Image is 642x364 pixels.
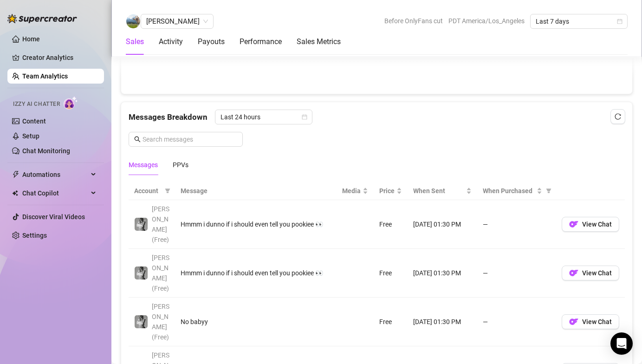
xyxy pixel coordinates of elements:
div: Open Intercom Messenger [610,332,633,355]
div: Payouts [198,36,225,47]
img: OF [569,317,578,326]
a: Discover Viral Videos [22,213,85,221]
span: Last 24 hours [220,110,307,124]
img: logo-BBDzfeDw.svg [7,14,77,23]
th: When Purchased [477,182,556,200]
td: — [477,200,556,249]
span: When Purchased [483,186,535,196]
div: Sales [126,36,144,47]
span: View Chat [582,221,612,228]
td: Free [374,200,408,249]
a: Chat Monitoring [22,147,70,155]
div: Messages [129,160,158,170]
span: Chat Copilot [22,186,88,201]
span: [PERSON_NAME] (Free) [152,254,169,292]
span: reload [615,113,621,120]
span: Price [379,186,395,196]
div: PPVs [173,160,188,170]
a: OFView Chat [562,223,619,230]
span: Before OnlyFans cut [384,14,443,28]
a: Team Analytics [22,72,68,80]
button: OFView Chat [562,314,619,329]
th: Media [337,182,374,200]
th: When Sent [408,182,477,200]
span: filter [165,188,170,194]
span: calendar [617,19,623,24]
button: OFView Chat [562,266,619,280]
img: Anjely Luna [126,14,140,28]
td: [DATE] 01:30 PM [408,200,477,249]
a: Settings [22,232,47,239]
td: — [477,298,556,346]
span: [PERSON_NAME] (Free) [152,205,169,243]
a: Home [22,35,40,43]
td: — [477,249,556,298]
th: Message [175,182,337,200]
a: Setup [22,132,39,140]
span: thunderbolt [12,171,19,178]
span: filter [544,184,553,198]
img: Kennedy (Free) [135,266,148,279]
span: Account [134,186,161,196]
button: OFView Chat [562,217,619,232]
div: Sales Metrics [297,36,341,47]
div: No babyy [181,317,331,327]
span: When Sent [413,186,464,196]
span: Anjely Luna [146,14,208,28]
span: View Chat [582,318,612,325]
span: Izzy AI Chatter [13,100,60,109]
a: OFView Chat [562,272,619,279]
td: Free [374,298,408,346]
a: Content [22,117,46,125]
img: AI Chatter [64,96,78,110]
span: calendar [302,114,307,120]
img: Kennedy (Free) [135,218,148,231]
img: OF [569,220,578,229]
span: Automations [22,167,88,182]
div: Messages Breakdown [129,110,625,124]
a: OFView Chat [562,320,619,328]
td: Free [374,249,408,298]
img: Chat Copilot [12,190,18,196]
span: Media [342,186,361,196]
img: OF [569,268,578,278]
div: Activity [159,36,183,47]
td: [DATE] 01:30 PM [408,249,477,298]
span: PDT America/Los_Angeles [448,14,525,28]
div: Hmmm i dunno if i should even tell you pookiee 👀 [181,268,331,278]
span: search [134,136,141,143]
div: Performance [240,36,282,47]
th: Price [374,182,408,200]
input: Search messages [143,134,237,144]
span: filter [163,184,172,198]
span: [PERSON_NAME] (Free) [152,303,169,341]
a: Creator Analytics [22,50,97,65]
img: Kennedy (Free) [135,315,148,328]
span: View Chat [582,269,612,277]
td: [DATE] 01:30 PM [408,298,477,346]
span: filter [546,188,551,194]
span: Last 7 days [536,14,622,28]
div: Hmmm i dunno if i should even tell you pookiee 👀 [181,219,331,229]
